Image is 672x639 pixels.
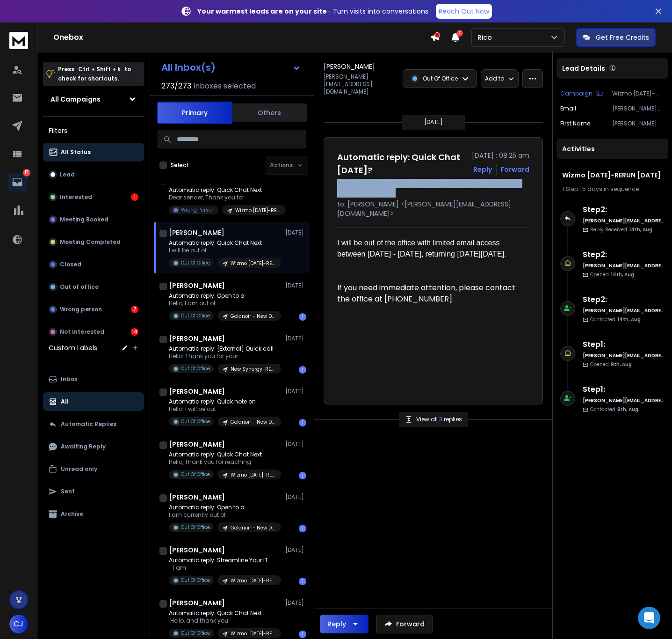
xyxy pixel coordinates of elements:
[629,226,652,233] span: 14th, Aug
[181,471,210,478] p: Out Of Office
[9,615,28,633] button: CJ
[131,306,138,313] div: 7
[169,228,224,237] h1: [PERSON_NAME]
[169,300,281,307] p: Hello, I am out of
[596,33,649,42] p: Get Free Credits
[154,58,308,77] button: All Inbox(s)
[9,32,28,49] img: logo
[560,120,590,127] p: First Name
[500,165,529,174] div: Forward
[169,334,225,343] h1: [PERSON_NAME]
[324,73,397,95] p: [PERSON_NAME][EMAIL_ADDRESS][DOMAIN_NAME]
[60,306,102,313] p: Wrong person
[161,63,216,72] h1: All Inbox(s)
[583,294,665,305] h6: Step 2 :
[60,193,92,201] p: Interested
[299,313,306,321] div: 1
[560,90,593,97] p: Campaign
[77,64,122,74] span: Ctrl + Shift + k
[51,95,101,104] h1: All Campaigns
[231,471,275,478] p: Wizmo [DATE]-RERUN [DATE]
[583,339,665,350] h6: Step 1 :
[285,335,306,342] p: [DATE]
[23,169,30,176] p: 17
[169,557,281,564] p: Automatic reply: Streamline Your IT
[299,578,306,585] div: 1
[43,415,144,433] button: Automatic Replies
[181,206,215,213] p: Wrong Person
[181,630,210,637] p: Out Of Office
[169,440,225,449] h1: [PERSON_NAME]
[169,345,281,353] p: Automatic reply: [External] Quick call
[285,282,306,289] p: [DATE]
[285,599,306,607] p: [DATE]
[231,419,275,426] p: Goldnoir - New Domain [DATE]
[169,398,281,405] p: Automatic reply: Quick note on
[169,353,281,360] p: Hello! Thank you for your
[43,210,144,229] button: Meeting Booked
[43,300,144,319] button: Wrong person7
[583,397,665,404] h6: [PERSON_NAME][EMAIL_ADDRESS][DOMAIN_NAME]
[583,307,665,314] h6: [PERSON_NAME][EMAIL_ADDRESS][DOMAIN_NAME]
[299,525,306,532] div: 1
[60,283,99,291] p: Out of office
[181,577,210,584] p: Out Of Office
[131,193,138,201] div: 1
[181,524,210,531] p: Out Of Office
[327,619,346,629] div: Reply
[169,511,281,519] p: I am currently out of
[583,384,665,395] h6: Step 1 :
[416,416,462,423] p: View all replies
[169,564,281,572] p: I am
[583,352,665,359] h6: [PERSON_NAME][EMAIL_ADDRESS][DOMAIN_NAME]
[423,75,458,82] p: Out Of Office
[231,524,275,531] p: Goldnoir - New Domain [DATE]
[169,458,281,466] p: Hello, Thank you for reaching
[169,387,225,396] h1: [PERSON_NAME]
[169,247,281,254] p: I will be out of
[485,75,504,82] p: Add to
[337,151,466,177] h1: Automatic reply: Quick Chat [DATE]?
[61,148,91,156] p: All Status
[285,229,306,236] p: [DATE]
[60,328,104,336] p: Not Interested
[61,398,69,405] p: All
[60,261,81,268] p: Closed
[169,610,281,617] p: Automatic reply: Quick Chat Next
[612,90,665,97] p: Wizmo [DATE]-RERUN [DATE]
[285,388,306,395] p: [DATE]
[43,255,144,274] button: Closed
[131,328,138,336] div: 14
[169,239,281,247] p: Automatic reply: Quick Chat Next
[320,615,369,633] button: Reply
[456,30,463,37] span: 7
[181,259,210,266] p: Out Of Office
[231,260,275,267] p: Wizmo [DATE]-RERUN [DATE]
[562,170,663,180] h1: Wizmo [DATE]-RERUN [DATE]
[231,366,275,373] p: New Synergy-RERUN [DATE]
[181,418,210,425] p: Out Of Office
[181,365,210,372] p: Out Of Office
[169,545,225,555] h1: [PERSON_NAME]
[169,405,281,413] p: Hello! I will be out
[611,361,632,368] span: 9th, Aug
[53,32,430,43] h1: Onebox
[43,124,144,137] h3: Filters
[231,630,275,637] p: Wizmo [DATE]-RERUN [DATE]
[231,577,275,584] p: Wizmo [DATE]-RERUN [DATE]
[590,271,634,278] p: Opened
[43,505,144,523] button: Archive
[285,493,306,501] p: [DATE]
[583,204,665,215] h6: Step 2 :
[582,185,639,193] span: 5 days in sequence
[61,420,116,428] p: Automatic Replies
[43,437,144,456] button: Awaiting Reply
[590,361,632,368] p: Opened
[583,217,665,224] h6: [PERSON_NAME][EMAIL_ADDRESS][DOMAIN_NAME]
[472,151,529,160] p: [DATE] : 08:25 am
[157,102,232,124] button: Primary
[43,370,144,389] button: Inbox
[562,64,605,73] p: Lead Details
[169,492,225,502] h1: [PERSON_NAME]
